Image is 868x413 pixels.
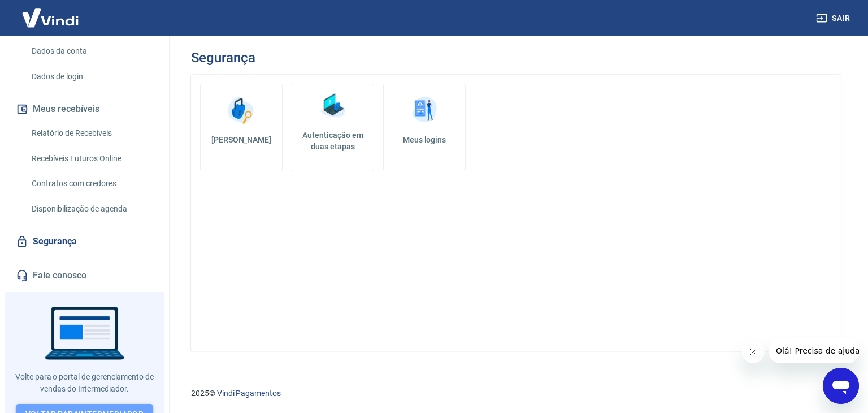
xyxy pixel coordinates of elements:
a: Vindi Pagamentos [217,389,281,398]
a: Relatório de Recebíveis [27,122,155,145]
h5: [PERSON_NAME] [210,134,273,145]
h5: Autenticação em duas etapas [297,130,369,152]
h3: Segurança [191,50,255,66]
a: Contratos com credores [27,172,155,195]
a: Dados da conta [27,40,155,63]
a: Meus logins [383,84,466,171]
img: Meus logins [407,93,441,127]
img: Alterar senha [224,93,258,127]
img: Vindi [14,1,87,35]
h5: Meus logins [393,134,456,145]
a: [PERSON_NAME] [200,84,283,171]
button: Sair [814,8,854,29]
a: Autenticação em duas etapas [292,84,374,171]
a: Disponibilização de agenda [27,197,155,221]
button: Meus recebíveis [14,97,155,122]
a: Fale conosco [14,263,155,288]
p: 2025 © [191,388,841,399]
a: Segurança [14,229,155,254]
iframe: Fechar mensagem [742,341,765,363]
a: Recebíveis Futuros Online [27,147,155,170]
span: Olá! Precisa de ajuda? [7,8,95,17]
a: Dados de login [27,65,155,88]
iframe: Mensagem da empresa [769,338,859,363]
iframe: Botão para abrir a janela de mensagens [823,368,859,404]
img: Autenticação em duas etapas [316,89,350,123]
